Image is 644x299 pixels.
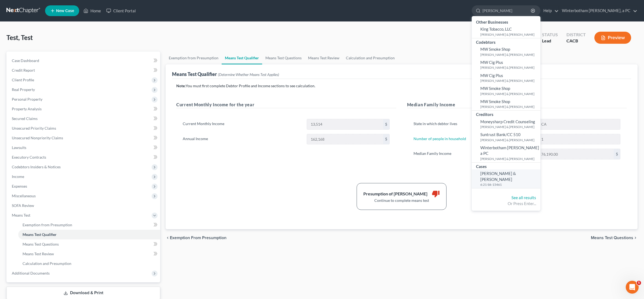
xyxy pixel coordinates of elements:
span: Means Test Review [23,251,54,256]
span: [PERSON_NAME] & [PERSON_NAME] [480,171,516,181]
a: Exemption from Presumption [166,52,222,64]
a: See all results [511,195,536,200]
a: Property Analysis [8,104,160,114]
a: Unsecured Priority Claims [8,123,160,133]
small: 6:21-bk-15461 [480,182,539,187]
small: [PERSON_NAME] & [PERSON_NAME] [480,52,539,57]
a: Credit Report [8,65,160,75]
a: Moneysharp Credit Counseling[PERSON_NAME] & [PERSON_NAME] [472,118,540,131]
i: chevron_left [166,236,170,240]
a: Calculation and Presumption [18,259,160,268]
button: chevron_left Exemption from Presumption [166,236,226,240]
span: Means Test Questions [23,242,59,246]
small: [PERSON_NAME] & [PERSON_NAME] [480,156,539,161]
a: Secured Claims [8,114,160,123]
span: (Determine Whether Means Test Applies) [218,72,279,77]
a: MW Cig Plus[PERSON_NAME] & [PERSON_NAME] [472,71,540,85]
div: Codebtors [472,38,540,45]
div: $ [614,149,620,159]
div: CACB [566,38,586,44]
input: 0.00 [307,134,383,144]
span: MW Smoke Shop [480,86,510,91]
div: Continue to complete means test [363,198,440,203]
span: MW Smoke Shop [480,47,510,52]
span: Secured Claims [12,116,38,121]
div: $ [383,119,390,129]
small: [PERSON_NAME] & [PERSON_NAME] [480,65,539,70]
span: Client Profile [12,78,34,82]
input: -- [537,134,620,144]
a: Means Test Questions [18,239,160,249]
small: [PERSON_NAME] & [PERSON_NAME] [480,32,539,37]
span: Unsecured Nonpriority Claims [12,136,63,140]
small: [PERSON_NAME] & [PERSON_NAME] [480,104,539,109]
span: MW Smoke Shop [480,99,510,104]
a: Suntrust Bank/CC 510[PERSON_NAME] & [PERSON_NAME] [472,130,540,144]
div: Cases [472,163,540,169]
span: Miscellaneous [12,194,36,198]
div: District [566,32,586,38]
button: Preview [594,32,631,44]
label: Annual Income [180,134,304,145]
small: [PERSON_NAME] & [PERSON_NAME] [480,92,539,96]
span: Executory Contracts [12,155,46,159]
a: Home [81,6,104,16]
a: Help [541,6,559,16]
span: SOFA Review [12,203,34,208]
a: Client Portal [104,6,138,16]
p: You must first complete Debtor Profile and Income sections to see calculation. [176,83,627,89]
span: Expenses [12,184,27,188]
div: Creditors [472,111,540,117]
h5: Current Monthly Income for the year [176,101,396,108]
div: Means Test Qualifier [172,71,279,77]
div: Lead [542,38,558,44]
div: Or Press Enter... [476,201,536,206]
span: Means Test Questions [591,236,633,240]
small: [PERSON_NAME] & [PERSON_NAME] [480,125,539,129]
span: Real Property [12,87,35,92]
span: King Tobacco, LLC [480,27,512,31]
span: Codebtors Insiders & Notices [12,165,61,169]
a: Winterbotham [PERSON_NAME] a PC[PERSON_NAME] & [PERSON_NAME] [472,144,540,162]
a: Lawsuits [8,143,160,152]
i: thumb_down [432,190,440,198]
a: Means Test Review [305,52,343,64]
a: Means Test Review [18,249,160,259]
span: Credit Report [12,68,35,72]
span: Moneysharp Credit Counseling [480,119,535,124]
span: Means Test Qualifier [23,232,57,237]
label: Median Family Income [411,149,535,159]
a: Unsecured Nonpriority Claims [8,133,160,143]
input: 0.00 [307,119,383,129]
label: State in which debtor lives [411,119,535,130]
span: 5 [637,281,641,285]
a: Means Test Qualifier [18,230,160,239]
label: Current Monthly Income [180,119,304,130]
span: Suntrust Bank/CC 510 [480,132,521,137]
span: MW Cig Plus [480,60,503,65]
a: King Tobacco, LLC[PERSON_NAME] & [PERSON_NAME] [472,25,540,38]
button: Means Test Questions chevron_right [591,236,638,240]
a: Number of people in household [414,136,466,141]
a: Executory Contracts [8,152,160,162]
span: New Case [56,9,74,13]
span: Personal Property [12,97,42,101]
span: Winterbotham [PERSON_NAME] a PC [480,145,539,156]
a: Exemption from Presumption [18,220,160,230]
div: $ [383,134,390,144]
span: Income [12,174,24,179]
a: MW Smoke Shop[PERSON_NAME] & [PERSON_NAME] [472,45,540,58]
input: Search by name... [482,6,532,16]
div: Status [542,32,558,38]
span: Means Test [12,213,30,217]
div: Presumption of [PERSON_NAME] [363,191,427,197]
a: Means Test Questions [262,52,305,64]
span: Exemption from Presumption [23,223,72,227]
input: 0.00 [537,149,614,159]
small: [PERSON_NAME] & [PERSON_NAME] [480,78,539,83]
span: Unsecured Priority Claims [12,126,56,130]
span: Property Analysis [12,107,42,111]
a: Winterbotham [PERSON_NAME], a PC [559,6,637,16]
input: State [537,119,620,129]
span: MW Cig Plus [480,73,503,78]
